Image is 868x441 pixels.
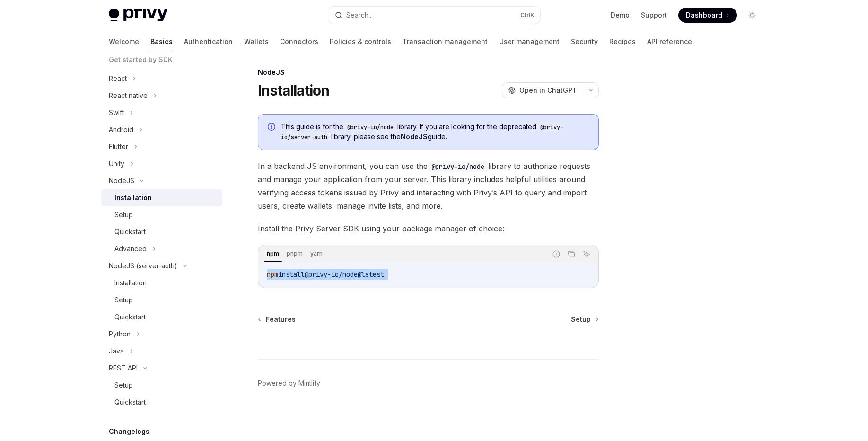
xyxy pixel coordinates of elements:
[258,82,330,99] h1: Installation
[101,189,222,206] a: Installation
[428,161,488,172] code: @privy-io/node
[307,248,325,259] div: yarn
[280,30,318,53] a: Connectors
[678,8,737,23] a: Dashboard
[101,377,222,394] a: Setup
[109,30,139,53] a: Welcome
[258,159,599,212] span: In a backend JS environment, you can use the library to authorize requests and manage your applic...
[328,7,540,24] button: Search...CtrlK
[268,123,277,132] svg: Info
[305,270,384,279] span: @privy-io/node@latest
[519,86,577,95] span: Open in ChatGPT
[114,379,133,391] div: Setup
[259,315,296,324] a: Features
[184,30,233,53] a: Authentication
[571,30,598,53] a: Security
[266,315,296,324] span: Features
[109,9,167,22] img: light logo
[101,274,222,291] a: Installation
[114,397,146,408] div: Quickstart
[109,124,133,135] div: Android
[647,30,692,53] a: API reference
[281,122,589,142] span: This guide is for the library. If you are looking for the deprecated library, please see the guide.
[258,222,599,235] span: Install the Privy Server SDK using your package manager of choice:
[109,141,128,152] div: Flutter
[571,315,598,324] a: Setup
[101,291,222,309] a: Setup
[114,277,147,289] div: Installation
[258,68,599,77] div: NodeJS
[346,9,373,21] div: Search...
[244,30,269,53] a: Wallets
[745,8,760,23] button: Toggle dark mode
[686,10,722,20] span: Dashboard
[641,10,667,20] a: Support
[114,226,146,238] div: Quickstart
[109,345,124,357] div: Java
[101,394,222,411] a: Quickstart
[114,294,133,306] div: Setup
[109,175,134,186] div: NodeJS
[499,30,560,53] a: User management
[284,248,306,259] div: pnpm
[580,248,593,260] button: Ask AI
[114,209,133,220] div: Setup
[611,10,630,20] a: Demo
[109,158,124,169] div: Unity
[343,123,397,132] code: @privy-io/node
[109,362,138,374] div: REST API
[571,315,591,324] span: Setup
[101,206,222,223] a: Setup
[401,132,428,141] a: NodeJS
[150,30,173,53] a: Basics
[109,107,124,118] div: Swift
[109,328,131,340] div: Python
[609,30,636,53] a: Recipes
[109,426,149,437] h5: Changelogs
[403,30,488,53] a: Transaction management
[109,90,148,101] div: React native
[267,270,278,279] span: npm
[281,123,563,142] code: @privy-io/server-auth
[101,309,222,326] a: Quickstart
[114,192,152,203] div: Installation
[550,248,562,260] button: Report incorrect code
[109,260,177,272] div: NodeJS (server-auth)
[258,379,320,388] a: Powered by Mintlify
[114,243,147,255] div: Advanced
[101,223,222,240] a: Quickstart
[330,30,391,53] a: Policies & controls
[264,248,282,259] div: npm
[114,311,146,323] div: Quickstart
[520,11,535,19] span: Ctrl K
[502,82,583,98] button: Open in ChatGPT
[565,248,578,260] button: Copy the contents from the code block
[109,73,127,84] div: React
[278,270,305,279] span: install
